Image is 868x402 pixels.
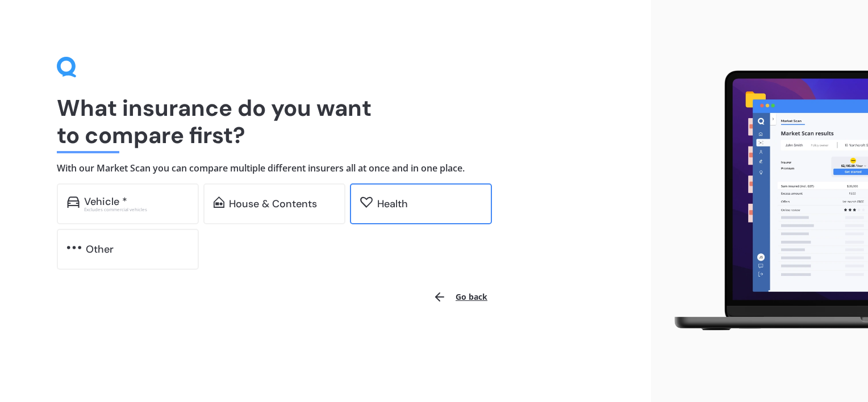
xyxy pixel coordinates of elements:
img: laptop.webp [660,65,868,337]
div: Vehicle * [84,196,127,207]
img: home-and-contents.b802091223b8502ef2dd.svg [214,196,224,208]
img: other.81dba5aafe580aa69f38.svg [67,242,81,253]
div: House & Contents [229,198,317,210]
button: Go back [426,283,494,311]
div: Health [377,198,408,210]
h1: What insurance do you want to compare first? [57,94,594,149]
img: health.62746f8bd298b648b488.svg [360,196,373,208]
div: Other [86,244,114,255]
img: car.f15378c7a67c060ca3f3.svg [67,196,80,208]
div: Excludes commercial vehicles [84,207,189,212]
h4: With our Market Scan you can compare multiple different insurers all at once and in one place. [57,162,594,174]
